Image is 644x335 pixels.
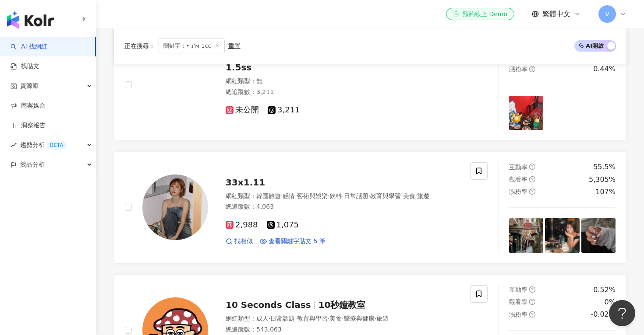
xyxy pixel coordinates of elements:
span: 醫療與健康 [344,315,375,322]
img: post-image [509,218,543,252]
span: 美食 [403,192,415,199]
span: question-circle [529,66,535,72]
span: 2,988 [226,220,258,230]
span: 繁體中文 [542,9,570,19]
div: 預約線上 Demo [453,10,507,18]
a: 找相似 [226,237,253,246]
a: searchAI 找網紅 [11,42,47,51]
span: V [605,9,609,19]
span: 1.5ss [226,62,251,73]
span: 感情 [283,192,295,199]
span: 觀看率 [509,298,527,305]
div: 0% [605,297,616,307]
a: KOL Avatar33x1.11網紅類型：韓國旅遊·感情·藝術與娛樂·飲料·日常話題·教育與學習·美食·旅遊總追蹤數：4,0632,9881,075找相似查看關鍵字貼文 5 筆互動率quest... [114,151,626,264]
span: question-circle [529,299,535,305]
span: 漲粉率 [509,188,527,195]
img: post-image [509,96,543,130]
span: 1,075 [267,220,299,230]
span: 教育與學習 [297,315,328,322]
span: 資源庫 [20,76,39,96]
span: · [368,192,370,199]
img: KOL Avatar [142,174,208,240]
span: 漲粉率 [509,66,527,73]
span: 10 Seconds Class [226,300,311,310]
span: · [342,315,343,322]
span: 互動率 [509,164,527,171]
span: question-circle [529,176,535,182]
span: 找相似 [234,237,253,246]
div: 總追蹤數 ： 4,063 [226,202,460,211]
span: 日常話題 [344,192,368,199]
span: 成人 [256,315,269,322]
div: 總追蹤數 ： 3,211 [226,88,460,97]
span: 藝術與娛樂 [297,192,328,199]
img: logo [7,11,54,29]
img: post-image [545,218,579,252]
span: · [415,192,417,199]
div: BETA [46,141,67,150]
span: 未公開 [226,105,259,115]
div: 55.5% [593,162,616,172]
img: KOL Avatar [142,52,208,118]
span: 關鍵字：‣ ɪ'ᴍ 1ᴄᴄ [159,38,225,53]
span: 日常話題 [270,315,295,322]
span: · [328,315,329,322]
span: 美食 [329,315,342,322]
span: 查看關鍵字貼文 5 筆 [269,237,326,246]
div: 網紅類型 ： [226,314,460,323]
span: · [295,192,297,199]
a: 洞察報告 [11,121,46,130]
div: 0.52% [593,285,616,295]
span: 飲料 [329,192,342,199]
span: question-circle [529,286,535,293]
a: 預約線上 Demo [446,8,514,20]
span: question-circle [529,311,535,318]
span: · [342,192,343,199]
span: 趨勢分析 [20,135,67,155]
span: · [269,315,270,322]
span: · [295,315,297,322]
a: 找貼文 [11,62,39,71]
div: 0.44% [593,64,616,74]
div: 總追蹤數 ： 543,063 [226,325,460,334]
span: 觀看率 [509,176,527,183]
a: 查看關鍵字貼文 5 筆 [260,237,326,246]
span: · [375,315,376,322]
span: question-circle [529,164,535,170]
a: 商案媒合 [11,101,46,110]
span: · [401,192,403,199]
span: 韓國旅遊 [256,192,281,199]
div: -0.02% [591,310,616,319]
div: 網紅類型 ： 無 [226,77,460,86]
div: 網紅類型 ： [226,192,460,201]
span: question-circle [529,188,535,195]
span: 3,211 [268,105,300,115]
span: rise [11,142,17,148]
span: 正在搜尋 ： [124,42,155,49]
span: 33x1.11 [226,177,265,188]
span: 教育與學習 [370,192,401,199]
img: post-image [581,96,616,130]
span: 競品分析 [20,155,45,174]
img: post-image [545,96,579,130]
div: 5,305% [589,175,616,185]
span: 10秒鐘教室 [318,300,366,310]
div: 重置 [228,42,241,49]
img: post-image [581,218,616,252]
span: 旅遊 [417,192,429,199]
iframe: Help Scout Beacon - Open [609,300,635,326]
span: · [328,192,329,199]
span: 互動率 [509,286,527,293]
a: KOL Avatar1.5ss網紅類型：無總追蹤數：3,211未公開3,211互動率question-circle0%觀看率question-circle0%漲粉率question-circle... [114,29,626,141]
div: 107% [595,187,616,197]
span: 漲粉率 [509,311,527,318]
span: 旅遊 [376,315,389,322]
span: · [281,192,283,199]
